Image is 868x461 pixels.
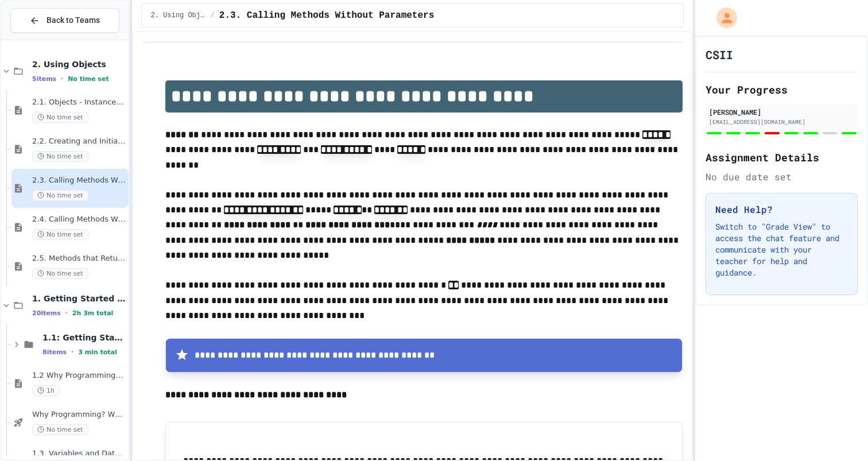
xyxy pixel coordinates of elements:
[32,137,126,146] span: 2.2. Creating and Initializing Objects: Constructors
[211,11,215,20] span: /
[32,151,88,162] span: No time set
[61,74,63,83] span: •
[709,107,854,117] div: [PERSON_NAME]
[32,176,126,185] span: 2.3. Calling Methods Without Parameters
[32,449,126,459] span: 1.3. Variables and Data Types
[46,14,100,26] span: Back to Teams
[42,348,67,356] span: 8 items
[32,410,126,420] span: Why Programming? Why Java? - Quiz
[32,371,126,381] span: 1.2 Why Programming? Why [GEOGRAPHIC_DATA]?
[42,332,126,343] span: 1.1: Getting Started
[32,254,126,264] span: 2.5. Methods that Return Values
[78,348,117,356] span: 3 min total
[32,215,126,224] span: 2.4. Calling Methods With Parameters
[706,82,858,98] h2: Your Progress
[706,149,858,165] h2: Assignment Details
[72,309,114,317] span: 2h 3m total
[709,118,854,126] div: [EMAIL_ADDRESS][DOMAIN_NAME]
[706,170,858,184] div: No due date set
[32,424,88,435] span: No time set
[32,112,88,123] span: No time set
[715,221,848,278] p: Switch to "Grade View" to access the chat feature and communicate with your teacher for help and ...
[704,5,740,31] div: My Account
[68,75,109,83] span: No time set
[32,75,56,83] span: 5 items
[32,98,126,107] span: 2.1. Objects - Instances of Classes
[32,385,60,396] span: 1h
[71,347,73,357] span: •
[32,190,88,201] span: No time set
[32,59,126,69] span: 2. Using Objects
[219,9,434,22] span: 2.3. Calling Methods Without Parameters
[65,308,68,317] span: •
[32,268,88,279] span: No time set
[715,203,848,216] h3: Need Help?
[32,293,126,304] span: 1. Getting Started and Primitive Types
[32,309,61,317] span: 20 items
[32,229,88,240] span: No time set
[151,11,206,20] span: 2. Using Objects
[706,47,733,63] h1: CSII
[10,8,119,33] button: Back to Teams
